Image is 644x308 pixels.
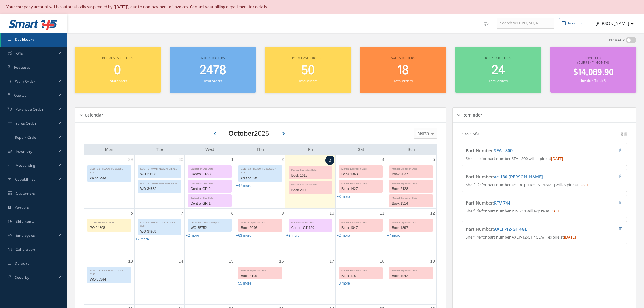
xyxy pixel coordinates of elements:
div: Control CT-120 [289,224,332,231]
a: Show Tips [481,14,497,33]
a: Dashboard [1,33,67,47]
td: October 4, 2025 [335,155,386,209]
small: Total orders [108,79,127,83]
a: October 1, 2025 [230,155,235,164]
span: Purchase orders [292,56,324,60]
div: Book 1427 [339,185,382,192]
h4: Part Number [466,201,581,206]
span: Requests orders [102,56,133,60]
span: Customers [16,191,35,196]
span: 0 [114,62,121,79]
div: New [568,21,575,26]
a: Show 2 more events [135,237,149,241]
a: October 6, 2025 [129,209,134,218]
td: October 13, 2025 [84,257,134,304]
span: : [493,148,513,153]
small: Total orders [489,79,508,83]
a: Show 7 more events [387,233,400,238]
a: AXEP-12-G1 4GL [494,226,527,232]
td: October 17, 2025 [285,257,335,304]
span: Capabilities [15,177,36,182]
td: October 16, 2025 [235,257,285,304]
span: Shipments [16,219,35,224]
div: Book 2109 [238,272,282,279]
div: Manual Expiration Date [238,267,282,272]
td: September 30, 2025 [134,155,184,209]
div: Book 1013 [289,172,332,179]
span: : [493,226,527,232]
a: October 16, 2025 [278,257,285,266]
span: Work orders [201,56,225,60]
span: 18 [397,62,409,79]
div: Book 1363 [339,171,382,178]
h4: Part Number [466,174,581,180]
span: Employees [16,233,35,238]
div: EDD - 13 - READY TO CLOSE / 8130 [87,166,131,174]
span: Quotes [14,93,27,98]
td: October 10, 2025 [285,209,335,257]
a: October 12, 2025 [429,209,436,218]
a: Tuesday [155,146,164,153]
a: October 4, 2025 [381,155,386,164]
small: Invoices Total: 5 [581,78,605,83]
div: Calibration Due Date [289,219,332,224]
b: October [229,130,254,137]
a: Wednesday [204,146,215,153]
td: October 15, 2025 [185,257,235,304]
div: Your company account will be automatically suspended by "[DATE]", due to non-payment of invoices.... [6,4,638,10]
span: Accounting [16,163,36,168]
td: October 9, 2025 [235,209,285,257]
small: Total orders [299,79,317,83]
td: October 5, 2025 [386,155,436,209]
div: Manual Expiration Date [339,166,382,171]
div: Book 1897 [389,224,433,231]
div: Manual Expiration Date [289,181,332,187]
div: Calibration Due Date [188,166,231,171]
span: KPIs [16,51,23,56]
a: October 11, 2025 [379,209,386,218]
span: $14,089.90 [573,67,614,79]
span: Vendors [15,205,29,210]
td: October 7, 2025 [134,209,184,257]
div: 2025 [229,128,269,138]
label: PRIVACY [609,37,625,43]
div: EDD - 13 - READY TO CLOSE / 8130 [87,267,131,276]
div: Book 1751 [339,272,382,279]
div: Manual Expiration Date [238,219,282,224]
div: Book 2096 [238,224,282,231]
span: 2478 [200,62,226,79]
div: Control GR-3 [188,171,231,178]
a: October 9, 2025 [280,209,285,218]
a: October 7, 2025 [180,209,184,218]
small: Total orders [394,79,412,83]
div: WO 35752 [188,224,231,231]
span: Inventory [16,149,33,154]
span: 50 [301,62,315,79]
span: [DATE] [578,182,590,187]
span: [DATE] [549,208,561,214]
div: Control GR-2 [188,185,231,192]
div: Control GR-1 [188,200,231,207]
p: Shelf life for part number AXEP-12-G1 4GL will expire at [466,234,623,240]
p: 1 to 4 of 4 [462,131,479,137]
a: Show 3 more events [337,194,350,199]
span: [DATE] [551,156,563,161]
span: (Current Month) [577,60,609,65]
span: Security [15,275,29,280]
p: Shelf life for part number RTV 744 will expire at [466,208,623,214]
a: October 14, 2025 [177,257,184,266]
div: WO 35206 [238,174,282,181]
div: Manual Expiration Date [339,267,382,272]
td: October 1, 2025 [185,155,235,209]
td: October 6, 2025 [84,209,134,257]
a: Invoiced (Current Month) $14,089.90 Invoices Total: 5 [550,47,636,93]
a: Show 55 more events [236,281,251,285]
td: October 19, 2025 [386,257,436,304]
span: Month [416,130,429,136]
h4: Part Number [466,148,581,153]
a: Friday [307,146,314,153]
span: : [493,200,510,206]
div: Book 2037 [389,171,433,178]
div: Manual Expiration Date [389,219,433,224]
a: October 2, 2025 [280,155,285,164]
